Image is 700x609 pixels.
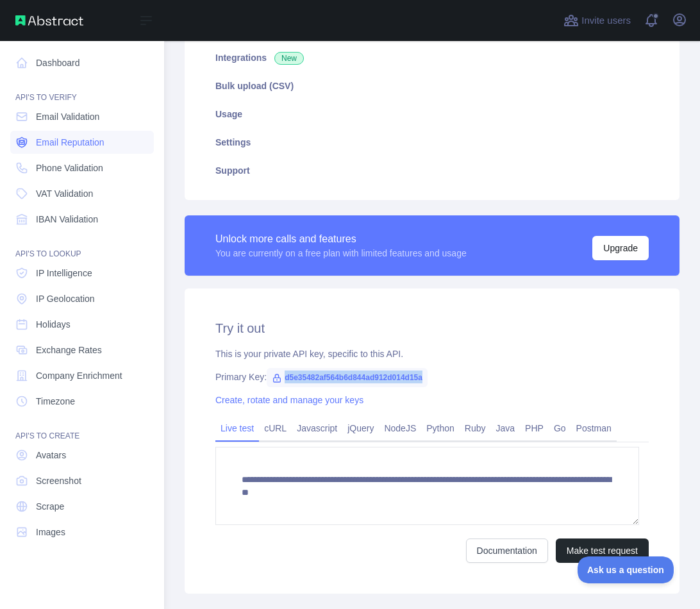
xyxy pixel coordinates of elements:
div: Primary Key: [215,371,649,383]
span: VAT Validation [36,187,93,200]
a: Scrape [10,495,154,518]
a: Usage [200,100,664,128]
div: This is your private API key, specific to this API. [215,347,649,360]
span: New [274,52,304,65]
a: Documentation [466,538,548,563]
span: Images [36,526,65,538]
a: Go [549,418,571,438]
span: IP Geolocation [36,292,95,305]
button: Make test request [556,538,649,563]
span: Timezone [36,395,75,408]
a: IBAN Validation [10,208,154,231]
a: cURL [259,418,292,438]
a: Python [421,418,460,438]
a: Postman [571,418,617,438]
a: Email Validation [10,105,154,128]
a: jQuery [342,418,379,438]
div: API'S TO VERIFY [10,77,154,103]
a: Holidays [10,313,154,336]
h2: Try it out [215,319,649,337]
a: VAT Validation [10,182,154,205]
a: Javascript [292,418,342,438]
span: Email Validation [36,110,99,123]
span: Company Enrichment [36,369,122,382]
a: Avatars [10,444,154,467]
span: Exchange Rates [36,344,102,356]
a: IP Geolocation [10,287,154,310]
span: Avatars [36,449,66,462]
a: Ruby [460,418,491,438]
span: Phone Validation [36,162,103,174]
a: Company Enrichment [10,364,154,387]
a: Images [10,521,154,544]
span: Scrape [36,500,64,513]
a: Screenshot [10,469,154,492]
a: Exchange Rates [10,338,154,362]
div: Unlock more calls and features [215,231,467,247]
a: Bulk upload (CSV) [200,72,664,100]
span: Screenshot [36,474,81,487]
div: API'S TO CREATE [10,415,154,441]
a: IP Intelligence [10,262,154,285]
div: You are currently on a free plan with limited features and usage [215,247,467,260]
a: PHP [520,418,549,438]
span: Email Reputation [36,136,104,149]
a: Support [200,156,664,185]
span: IP Intelligence [36,267,92,279]
a: NodeJS [379,418,421,438]
a: Settings [200,128,664,156]
a: Java [491,418,521,438]
a: Timezone [10,390,154,413]
iframe: Toggle Customer Support [578,556,674,583]
a: Integrations New [200,44,664,72]
img: Abstract API [15,15,83,26]
button: Invite users [561,10,633,31]
a: Dashboard [10,51,154,74]
a: Email Reputation [10,131,154,154]
div: API'S TO LOOKUP [10,233,154,259]
button: Upgrade [592,236,649,260]
span: IBAN Validation [36,213,98,226]
a: Live test [215,418,259,438]
span: Invite users [581,13,631,28]
a: Create, rotate and manage your keys [215,395,363,405]
span: d5e35482af564b6d844ad912d014d15a [267,368,428,387]
span: Holidays [36,318,71,331]
a: Phone Validation [10,156,154,179]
